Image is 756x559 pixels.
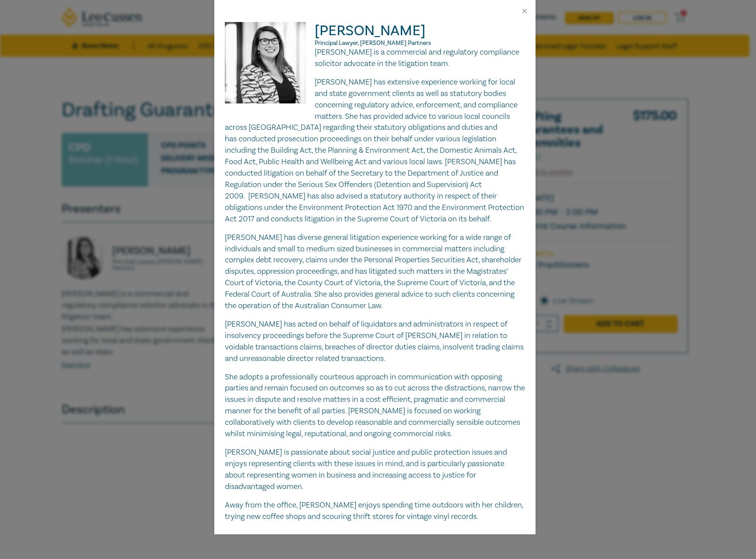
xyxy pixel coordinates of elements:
p: Away from the office, [PERSON_NAME] enjoys spending time outdoors with her children, trying new c... [225,500,525,522]
p: She adopts a professionally courteous approach in communication with opposing parties and remain ... [225,371,525,440]
p: [PERSON_NAME] has acted on behalf of liquidators and administrators in respect of insolvency proc... [225,319,525,364]
h2: [PERSON_NAME] [225,22,525,47]
span: Principal Lawyer, [PERSON_NAME] Partners [315,39,431,47]
p: [PERSON_NAME] is a commercial and regulatory compliance solicitor advocate in the litigation team. [225,47,525,70]
p: [PERSON_NAME] has diverse general litigation experience working for a wide range of individuals a... [225,232,525,312]
button: Close [521,7,528,15]
img: Caroline Skeoch [225,22,315,112]
p: [PERSON_NAME] is passionate about social justice and public protection issues and enjoys represen... [225,447,525,493]
p: [PERSON_NAME] has extensive experience working for local and state government clients as well as ... [225,77,525,225]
